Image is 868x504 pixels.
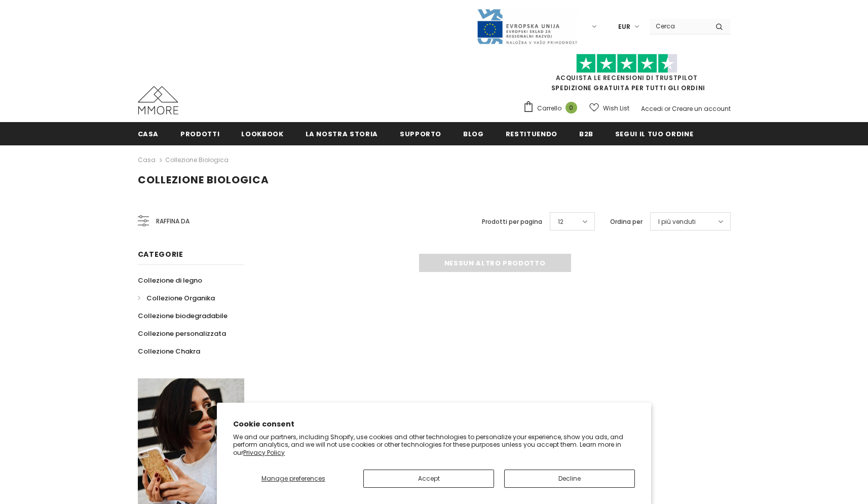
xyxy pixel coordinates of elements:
input: Search Site [650,19,708,33]
a: Blog [463,122,484,145]
span: I più venduti [658,217,696,227]
a: Creare un account [672,104,731,113]
img: Javni Razpis [476,8,578,45]
a: Collezione biodegradabile [138,307,228,325]
span: Segui il tuo ordine [615,129,693,139]
a: Casa [138,154,156,166]
span: Collezione Organika [146,293,215,303]
a: Collezione Chakra [138,342,200,360]
span: Restituendo [506,129,557,139]
span: or [664,104,670,113]
span: 12 [558,217,563,227]
a: Prodotti [180,122,219,145]
p: We and our partners, including Shopify, use cookies and other technologies to personalize your ex... [233,433,635,457]
a: B2B [579,122,593,145]
img: Fidati di Pilot Stars [576,54,677,73]
span: Blog [463,129,484,139]
span: Carrello [537,103,561,113]
span: Lookbook [241,129,283,139]
a: Acquista le recensioni di TrustPilot [556,73,698,82]
span: Raffina da [156,216,190,227]
span: SPEDIZIONE GRATUITA PER TUTTI GLI ORDINI [523,58,731,92]
span: supporto [400,129,441,139]
span: Collezione biologica [138,173,269,187]
a: Collezione di legno [138,272,202,289]
a: Accedi [641,104,663,113]
span: Wish List [603,103,629,113]
span: Prodotti [180,129,219,139]
span: Categorie [138,249,183,259]
a: Collezione biologica [165,156,229,164]
button: Accept [363,470,494,488]
a: Collezione Organika [138,289,215,307]
a: Javni Razpis [476,22,578,30]
span: La nostra storia [306,129,378,139]
a: Collezione personalizzata [138,325,226,342]
a: Carrello 0 [523,101,582,116]
button: Decline [504,470,635,488]
span: Collezione personalizzata [138,329,226,338]
a: Segui il tuo ordine [615,122,693,145]
span: Collezione di legno [138,276,202,285]
button: Manage preferences [233,470,353,488]
span: EUR [618,22,630,32]
a: Lookbook [241,122,283,145]
a: supporto [400,122,441,145]
label: Ordina per [610,217,643,227]
h2: Cookie consent [233,419,635,430]
span: Manage preferences [261,474,325,483]
span: Casa [138,129,159,139]
span: B2B [579,129,593,139]
a: Casa [138,122,159,145]
span: Collezione Chakra [138,346,200,356]
a: Wish List [589,99,629,117]
a: Restituendo [506,122,557,145]
img: Casi MMORE [138,86,178,114]
label: Prodotti per pagina [482,217,542,227]
span: 0 [565,102,577,113]
a: Privacy Policy [243,448,285,457]
span: Collezione biodegradabile [138,311,228,321]
a: La nostra storia [306,122,378,145]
